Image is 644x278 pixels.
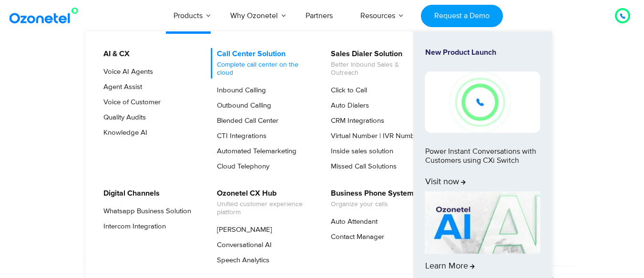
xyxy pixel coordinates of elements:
[211,146,298,157] a: Automated Telemarketing
[425,191,541,272] a: Learn More
[97,206,193,217] a: Whatsapp Business Solution
[425,191,541,254] img: AI
[211,188,312,218] a: Ozonetel CX HubUnified customer experience platform
[211,130,268,142] a: CTI Integrations
[211,224,274,236] a: [PERSON_NAME]
[217,61,311,77] span: Complete call center on the cloud
[97,81,143,93] a: Agent Assist
[325,100,370,111] a: Auto Dialers
[97,221,167,232] a: Intercom Integration
[325,161,398,172] a: Missed Call Solutions
[325,188,415,210] a: Business Phone SystemOrganize your calls
[97,48,131,60] a: AI & CX
[325,85,368,96] a: Click to Call
[425,71,541,132] img: New-Project-17.png
[97,66,154,78] a: Voice AI Agents
[331,200,414,208] span: Organize your calls
[24,60,620,91] div: Orchestrate Intelligent
[325,216,379,228] a: Auto Attendant
[211,161,271,172] a: Cloud Telephony
[97,112,147,123] a: Quality Audits
[217,200,311,217] span: Unified customer experience platform
[24,85,620,131] div: Customer Experiences
[97,188,161,199] a: Digital Channels
[97,97,162,108] a: Voice of Customer
[425,177,466,188] span: Visit now
[211,255,271,266] a: Speech Analytics
[325,130,422,142] a: Virtual Number | IVR Number
[325,146,395,157] a: Inside sales solution
[211,48,312,79] a: Call Center SolutionComplete call center on the cloud
[211,239,273,251] a: Conversational AI
[421,5,502,27] a: Request a Demo
[211,85,267,96] a: Inbound Calling
[331,61,425,77] span: Better Inbound Sales & Outreach
[24,131,620,142] div: Turn every conversation into a growth engine for your enterprise.
[425,48,541,188] a: New Product LaunchPower Instant Conversations with Customers using CXi SwitchVisit now
[325,48,426,79] a: Sales Dialer SolutionBetter Inbound Sales & Outreach
[325,231,386,243] a: Contact Manager
[211,115,280,127] a: Blended Call Center
[211,100,273,111] a: Outbound Calling
[325,115,386,127] a: CRM Integrations
[97,127,149,139] a: Knowledge AI
[425,261,475,272] span: Learn More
